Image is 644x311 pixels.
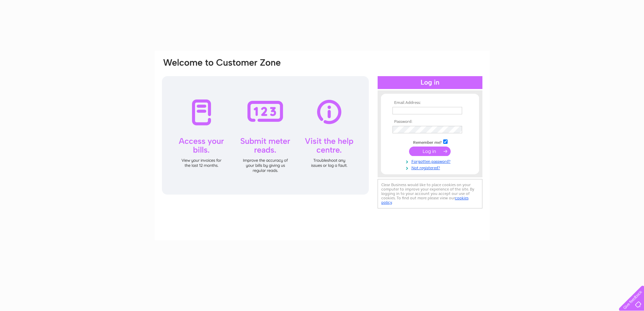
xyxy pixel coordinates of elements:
[391,101,469,105] th: Email Address:
[391,119,469,124] th: Password:
[392,164,469,171] a: Not registered?
[378,179,482,208] div: Clear Business would like to place cookies on your computer to improve your experience of the sit...
[392,158,469,164] a: Forgotten password?
[381,196,469,205] a: cookies policy
[409,147,451,156] input: Submit
[391,138,469,145] td: Remember me?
